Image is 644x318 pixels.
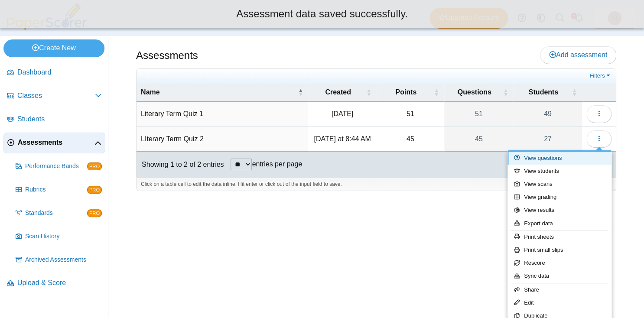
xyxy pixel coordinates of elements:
[18,138,94,147] span: Assessments
[141,88,160,96] span: Name
[540,46,616,64] a: Add assessment
[507,178,611,191] a: View scans
[3,109,105,130] a: Students
[513,102,582,126] a: 49
[3,39,104,57] a: Create New
[434,83,439,101] span: Points : Activate to sort
[395,88,416,96] span: Points
[12,156,105,177] a: Performance Bands PRO
[3,273,105,294] a: Upload & Score
[457,88,491,96] span: Questions
[444,127,514,151] a: 45
[549,51,607,58] span: Add assessment
[12,179,105,200] a: Rubrics PRO
[17,68,102,77] span: Dashboard
[366,83,371,101] span: Created : Activate to sort
[332,110,353,117] time: Sep 3, 2025 at 9:33 AM
[87,186,102,194] span: PRO
[3,62,105,83] a: Dashboard
[136,48,198,63] h1: Assessments
[507,204,611,217] a: View results
[314,135,371,143] time: Sep 16, 2025 at 8:44 AM
[25,256,102,264] span: Archived Assessments
[12,226,105,247] a: Scan History
[444,102,514,126] a: 51
[3,86,105,107] a: Classes
[377,127,444,152] td: 45
[17,91,95,101] span: Classes
[507,165,611,178] a: View students
[325,88,351,96] span: Created
[507,296,611,309] a: Edit
[507,230,611,243] a: Print sheets
[3,133,105,153] a: Assessments
[137,102,308,127] td: Literary Term Quiz 1
[12,203,105,224] a: Standards PRO
[12,250,105,270] a: Archived Assessments
[87,162,102,170] span: PRO
[507,269,611,282] a: Sync data
[587,71,614,80] a: Filters
[507,152,611,165] a: View questions
[17,114,102,124] span: Students
[503,83,508,101] span: Questions : Activate to sort
[137,178,616,191] div: Click on a table cell to edit the data inline. Hit enter or click out of the input field to save.
[507,283,611,296] a: Share
[25,185,87,194] span: Rubrics
[25,209,87,217] span: Standards
[137,152,224,178] div: Showing 1 to 2 of 2 entries
[25,232,102,241] span: Scan History
[137,127,308,152] td: LIterary Term Quiz 2
[3,24,90,31] a: PaperScorer
[513,127,582,151] a: 27
[507,191,611,204] a: View grading
[25,162,87,171] span: Performance Bands
[507,217,611,230] a: Export data
[572,83,577,101] span: Students : Activate to sort
[298,83,303,101] span: Name : Activate to invert sorting
[7,6,637,21] div: Assessment data saved successfully.
[87,209,102,217] span: PRO
[252,160,302,168] label: entries per page
[507,243,611,256] a: Print small slips
[528,88,558,96] span: Students
[507,256,611,269] a: Rescore
[17,278,102,288] span: Upload & Score
[377,102,444,127] td: 51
